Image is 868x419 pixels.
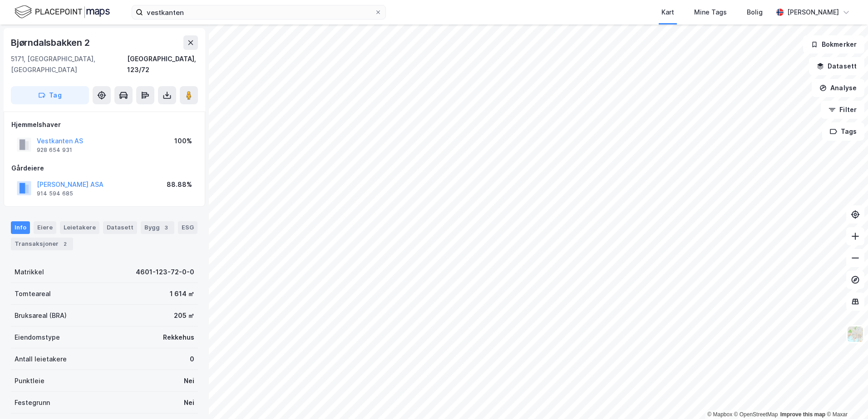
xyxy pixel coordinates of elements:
div: Transaksjoner [11,238,73,250]
div: Punktleie [15,375,44,386]
div: [GEOGRAPHIC_DATA], 123/72 [127,54,198,75]
div: 205 ㎡ [174,310,194,321]
div: Datasett [103,221,137,234]
img: logo.f888ab2527a4732fd821a326f86c7f29.svg [15,4,110,20]
div: Info [11,221,30,234]
div: Bygg [141,221,174,234]
div: 0 [190,354,194,365]
img: Z [847,326,864,343]
input: Søk på adresse, matrikkel, gårdeiere, leietakere eller personer [143,5,375,19]
div: Festegrunn [15,397,50,408]
button: Analyse [812,79,864,97]
div: 914 594 685 [37,190,73,197]
div: Bolig [747,7,763,18]
div: Mine Tags [694,7,727,18]
div: Nei [184,397,194,408]
a: Improve this map [780,411,825,418]
div: 100% [174,136,192,146]
button: Datasett [809,57,864,75]
div: 4601-123-72-0-0 [136,267,194,278]
div: Bruksareal (BRA) [15,310,67,321]
div: Eiere [34,221,56,234]
button: Filter [821,101,864,119]
div: 928 654 931 [37,146,72,154]
div: Leietakere [60,221,99,234]
div: 5171, [GEOGRAPHIC_DATA], [GEOGRAPHIC_DATA] [11,54,127,75]
div: Rekkehus [163,332,194,343]
div: Nei [184,375,194,386]
div: [PERSON_NAME] [787,7,839,18]
a: Mapbox [707,411,732,418]
div: 88.88% [167,179,192,190]
div: Matrikkel [15,267,44,278]
div: Eiendomstype [15,332,60,343]
div: Antall leietakere [15,354,67,365]
div: 3 [162,223,171,232]
button: Tags [822,122,864,141]
div: Bjørndalsbakken 2 [11,35,92,50]
div: ESG [178,221,197,234]
button: Tag [11,86,89,104]
a: OpenStreetMap [734,411,778,418]
div: 2 [60,239,69,248]
iframe: Chat Widget [823,375,868,419]
button: Bokmerker [803,35,864,54]
div: Hjemmelshaver [11,119,197,130]
div: Tomteareal [15,288,51,299]
div: 1 614 ㎡ [170,288,194,299]
div: Gårdeiere [11,163,197,174]
div: Kart [661,7,674,18]
div: Kontrollprogram for chat [823,375,868,419]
